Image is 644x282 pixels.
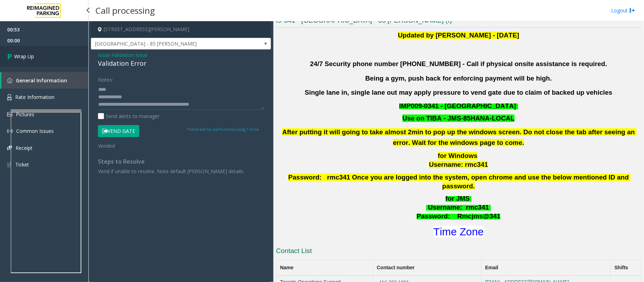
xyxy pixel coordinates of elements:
span: : rmc341 [460,204,489,211]
span: General Information [16,77,67,84]
img: logout [630,7,635,14]
span: Username [428,204,460,211]
span: Rate Information [15,94,54,100]
span: Password: Rmcjms@341 [417,212,500,220]
a: Time Zone [434,226,484,237]
b: After putting it will going to take almost 2min to pop up the windows screen. Do not close the ta... [282,128,637,146]
h4: [STREET_ADDRESS][PERSON_NAME] [91,21,271,38]
span: [GEOGRAPHIC_DATA] - 85 [PERSON_NAME] [91,38,235,49]
font: Use on TIBA - JMS-85HANA-LOCAL [402,114,515,122]
img: 'icon' [7,94,12,100]
h3: I9-341 - [GEOGRAPHIC_DATA] - 85 [PERSON_NAME] (I) [276,16,641,28]
p: Vend if unable to resolve. Note default [PERSON_NAME] details. [98,168,264,175]
h3: Call processing [92,2,158,19]
th: Name [276,260,373,276]
b: Updated by [PERSON_NAME] - [DATE] [398,31,519,39]
a: Logout [611,7,635,14]
b: 24/7 Security phone number [PHONE_NUMBER] - Call if physical onsite assistance is required. [310,60,607,67]
a: General Information [1,72,88,89]
label: Send alerts to manager [98,112,159,120]
th: Shifts [611,260,641,276]
span: Username: rmc341 [429,161,488,168]
b: Single lane in, single lane out may apply pressure to vend gate due to claim of backed up vehicles [305,89,613,96]
img: 'icon' [7,78,12,83]
span: for Windows [438,152,477,159]
th: Email [481,260,611,276]
span: Wrap Up [14,53,34,60]
div: Validation Error [98,59,264,68]
b: Being a gym, push back for enforcing payment will be high. [365,75,552,82]
h4: Steps to Resolve [98,158,264,165]
th: Contact number [373,260,481,276]
img: 'icon' [7,112,12,117]
img: 'icon' [7,161,12,168]
img: 'icon' [7,146,12,150]
small: Vend will be performed using 1 tone [186,127,259,132]
h3: Contact List [276,246,641,258]
button: Vend Gate [98,125,139,137]
img: 'icon' [7,128,13,134]
span: Password: rmc341 Once you are logged into the system, open chrome and use the below mentioned ID ... [288,174,631,190]
span: Vended [98,142,115,149]
span: for JMS [446,195,470,202]
span: IMP009-0341 - [GEOGRAPHIC_DATA] [399,102,516,110]
span: - [110,52,147,58]
span: Validation Issue [112,51,147,59]
span: Issue [98,51,110,59]
label: Notes: [98,74,113,83]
